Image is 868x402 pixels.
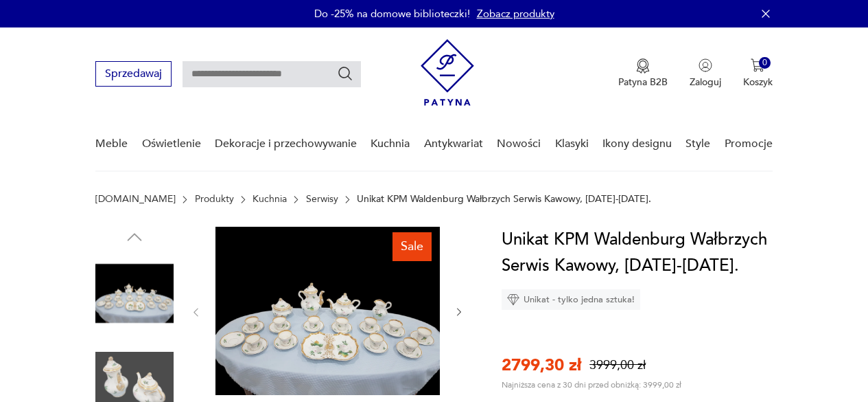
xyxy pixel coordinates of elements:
[602,118,672,170] a: Ikony designu
[636,58,650,74] img: Ikona medalu
[589,357,646,374] p: 3999,00 zł
[502,289,640,310] div: Unikat - tylko jedna sztuka!
[306,194,338,205] a: Serwisy
[507,293,519,306] img: Ikona diamentu
[95,118,128,170] a: Meble
[215,118,357,170] a: Dekoracje i przechowywanie
[477,7,554,21] a: Zobacz produkty
[357,194,651,205] p: Unikat KPM Waldenburg Wałbrzych Serwis Kawowy, [DATE]-[DATE].
[497,118,541,170] a: Nowości
[743,58,773,89] button: 0Koszyk
[95,61,172,87] button: Sprzedawaj
[195,194,234,205] a: Produkty
[743,76,773,89] p: Koszyk
[502,354,581,377] p: 2799,30 zł
[421,39,474,106] img: Patyna - sklep z meblami i dekoracjami vintage
[142,118,201,170] a: Oświetlenie
[95,194,176,205] a: [DOMAIN_NAME]
[371,118,410,170] a: Kuchnia
[95,254,174,333] img: Zdjęcie produktu Unikat KPM Waldenburg Wałbrzych Serwis Kawowy, 1855-1899.
[502,379,681,390] p: Najniższa cena z 30 dni przed obniżką: 3999,00 zł
[759,57,771,69] div: 0
[502,227,773,279] h1: Unikat KPM Waldenburg Wałbrzych Serwis Kawowy, [DATE]-[DATE].
[95,70,172,80] a: Sprzedawaj
[690,76,721,89] p: Zaloguj
[690,58,721,89] button: Zaloguj
[215,227,440,395] img: Zdjęcie produktu Unikat KPM Waldenburg Wałbrzych Serwis Kawowy, 1855-1899.
[685,118,710,170] a: Style
[392,232,432,261] div: Sale
[314,7,470,21] p: Do -25% na domowe biblioteczki!
[337,65,353,82] button: Szukaj
[424,118,483,170] a: Antykwariat
[555,118,589,170] a: Klasyki
[725,118,773,170] a: Promocje
[699,58,712,72] img: Ikonka użytkownika
[618,58,668,89] a: Ikona medaluPatyna B2B
[618,58,668,89] button: Patyna B2B
[618,76,668,89] p: Patyna B2B
[253,194,287,205] a: Kuchnia
[751,58,764,72] img: Ikona koszyka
